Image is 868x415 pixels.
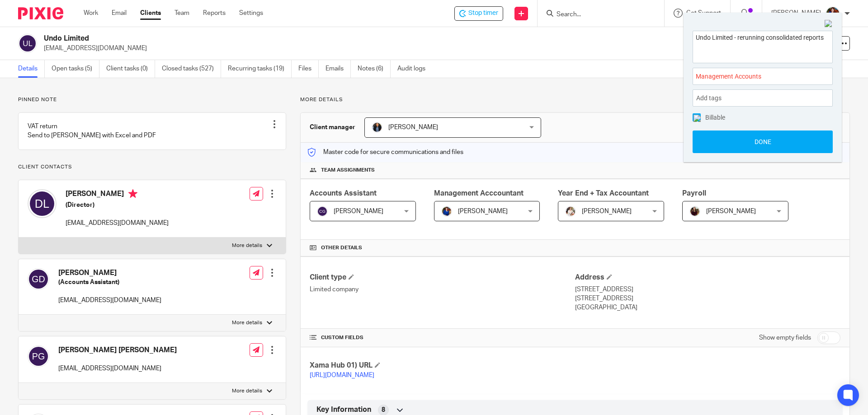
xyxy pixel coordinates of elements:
p: [EMAIL_ADDRESS][DOMAIN_NAME] [44,44,727,53]
p: [EMAIL_ADDRESS][DOMAIN_NAME] [58,364,177,373]
a: Settings [239,9,263,18]
img: Close [825,20,833,28]
p: Client contacts [18,163,286,171]
a: Audit logs [397,60,432,78]
img: svg%3E [18,34,37,53]
a: [URL][DOMAIN_NAME] [310,372,374,378]
a: Work [84,9,98,18]
span: Team assignments [321,167,375,174]
img: svg%3E [317,206,328,217]
h4: CUSTOM FIELDS [310,334,575,341]
span: Management Acccountant [434,190,524,197]
span: [PERSON_NAME] [706,208,756,214]
h4: [PERSON_NAME] [PERSON_NAME] [58,345,177,355]
img: svg%3E [28,345,49,367]
h5: (Director) [66,201,169,210]
a: Details [18,60,45,78]
h4: [PERSON_NAME] [58,268,161,278]
h5: (Accounts Assistant) [58,278,161,287]
a: Reports [203,9,226,18]
a: Recurring tasks (19) [228,60,292,78]
img: martin-hickman.jpg [372,122,382,133]
span: Billable [705,114,725,121]
img: Nicole.jpeg [826,6,840,21]
a: Closed tasks (527) [162,60,221,78]
h2: Undo Limited [44,34,590,43]
a: Notes (6) [358,60,391,78]
i: Primary [128,189,137,198]
span: Payroll [682,190,706,197]
span: Other details [321,244,362,252]
p: [EMAIL_ADDRESS][DOMAIN_NAME] [58,296,161,305]
h4: Xama Hub 01) URL [310,361,575,370]
p: [GEOGRAPHIC_DATA] [575,303,840,312]
img: Kayleigh%20Henson.jpeg [565,206,576,217]
p: Master code for secure communications and files [307,148,463,157]
img: svg%3E [28,268,49,290]
p: Pinned note [18,96,286,103]
p: More details [232,387,262,395]
p: More details [300,96,850,103]
div: Undo Limited [454,6,503,21]
span: Get Support [686,10,721,16]
span: [PERSON_NAME] [334,208,383,214]
a: Team [175,9,189,18]
a: Client tasks (0) [106,60,155,78]
textarea: Undo Limited - rerunning consolidated reports [693,31,832,61]
a: Open tasks (5) [52,60,99,78]
a: Email [112,9,127,18]
span: [PERSON_NAME] [582,208,632,214]
p: [PERSON_NAME] [771,9,821,18]
p: [STREET_ADDRESS] [575,294,840,303]
h3: Client manager [310,123,355,132]
img: checked.png [693,115,701,122]
img: Nicole.jpeg [441,206,452,217]
img: MaxAcc_Sep21_ElliDeanPhoto_030.jpg [689,206,700,217]
span: 8 [382,406,385,415]
h4: [PERSON_NAME] [66,189,169,201]
div: Project: Management Accounts [693,68,833,85]
h4: Address [575,273,840,282]
span: Management Accounts [696,72,810,81]
p: Limited company [310,285,575,294]
span: Accounts Assistant [310,190,377,197]
a: Files [298,60,319,78]
p: [STREET_ADDRESS] [575,285,840,294]
p: More details [232,319,262,326]
span: Key Information [316,405,371,415]
span: Stop timer [468,9,498,18]
img: svg%3E [28,189,57,218]
span: Add tags [696,91,726,105]
h4: Client type [310,273,575,282]
label: Show empty fields [759,333,811,342]
p: More details [232,242,262,249]
input: Search [556,11,637,19]
a: Emails [325,60,351,78]
p: [EMAIL_ADDRESS][DOMAIN_NAME] [66,219,169,228]
button: Done [693,131,833,153]
span: Year End + Tax Accountant [558,190,649,197]
span: [PERSON_NAME] [458,208,508,214]
img: Pixie [18,7,63,19]
span: [PERSON_NAME] [388,124,438,131]
a: Clients [140,9,161,18]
